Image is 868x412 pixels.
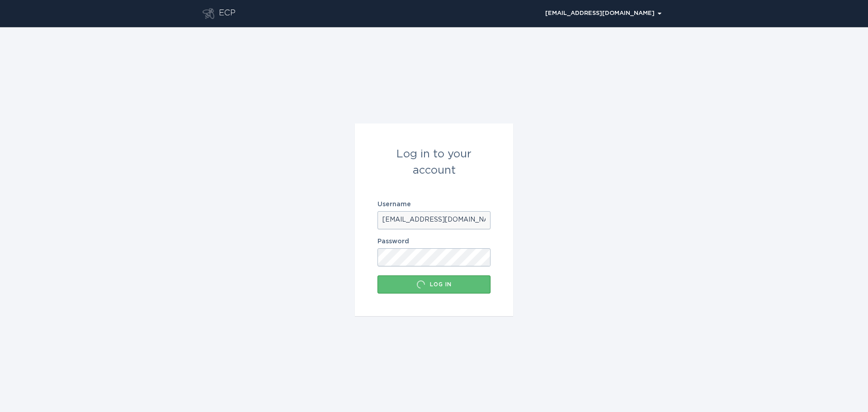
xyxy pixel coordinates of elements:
div: [EMAIL_ADDRESS][DOMAIN_NAME] [545,11,661,16]
label: Password [377,238,491,245]
div: Log in to your account [377,146,491,179]
label: Username [377,201,491,208]
div: ECP [219,8,236,19]
div: Popover menu [541,7,665,20]
button: Go to dashboard [203,8,214,19]
button: Open user account details [541,7,665,20]
div: Log in [382,280,486,289]
div: Loading [416,280,425,289]
button: Log in [377,275,491,294]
